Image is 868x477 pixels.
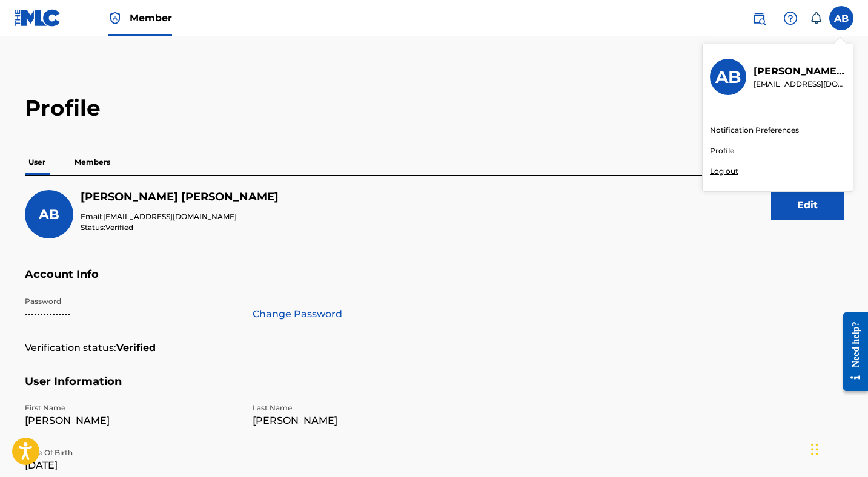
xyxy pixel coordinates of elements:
[25,403,238,413] p: First Name
[25,375,844,403] h5: User Information
[834,303,868,401] iframe: Resource Center
[710,166,738,177] p: Log out
[103,212,237,221] span: [EMAIL_ADDRESS][DOMAIN_NAME]
[25,458,238,473] p: [DATE]
[25,296,238,307] p: Password
[71,150,114,175] p: Members
[130,11,172,25] span: Member
[710,125,799,136] a: Notification Preferences
[253,413,466,428] p: [PERSON_NAME]
[108,11,122,25] img: Top Rightsholder
[81,211,279,222] p: Email:
[752,11,766,25] img: search
[253,403,466,413] p: Last Name
[811,431,818,467] div: Drag
[25,341,116,355] p: Verification status:
[81,222,279,233] p: Status:
[39,206,59,223] span: AB
[116,341,156,355] strong: Verified
[25,307,238,321] p: •••••••••••••••
[15,9,61,27] img: MLC Logo
[829,6,853,30] div: User Menu
[253,307,342,321] a: Change Password
[25,413,238,428] p: [PERSON_NAME]
[771,190,844,220] button: Edit
[81,190,279,204] h5: Anthony Bevilacqua
[710,145,734,156] a: Profile
[25,150,49,175] p: User
[747,6,771,30] a: Public Search
[783,11,798,25] img: help
[25,94,844,122] h2: Profile
[715,67,741,88] h3: AB
[810,12,822,24] div: Notifications
[25,447,238,458] p: Date Of Birth
[25,268,844,296] h5: Account Info
[754,64,846,79] p: Anthony Bevilacqua
[105,223,133,232] span: Verified
[754,79,846,90] p: tonybevilacqua23@gmail.com
[807,419,868,477] iframe: Chat Widget
[778,6,803,30] div: Help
